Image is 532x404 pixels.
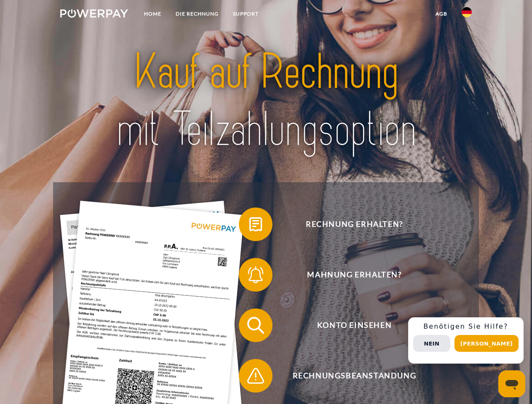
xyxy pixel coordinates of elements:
img: qb_bell.svg [245,264,266,285]
img: logo-powerpay-white.svg [60,9,128,18]
button: Nein [413,335,450,352]
a: agb [428,6,454,21]
button: Konto einsehen [239,308,458,342]
div: Schnellhilfe [408,317,524,364]
a: Home [137,6,168,21]
button: [PERSON_NAME] [454,335,519,352]
span: Mahnung erhalten? [251,258,457,292]
img: qb_warning.svg [245,365,266,386]
a: DIE RECHNUNG [168,6,226,21]
span: Konto einsehen [251,308,457,342]
button: Rechnungsbeanstandung [239,359,458,393]
button: Mahnung erhalten? [239,258,458,292]
iframe: Schaltfläche zum Öffnen des Messaging-Fensters [498,370,525,397]
button: Rechnung erhalten? [239,207,458,241]
img: title-powerpay_de.svg [80,40,452,161]
img: qb_bill.svg [245,214,266,235]
img: qb_search.svg [245,315,266,336]
span: Rechnung erhalten? [251,207,457,241]
img: de [462,7,472,17]
span: Rechnungsbeanstandung [251,359,457,393]
a: SUPPORT [226,6,266,21]
h3: Benötigen Sie Hilfe? [413,322,519,331]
